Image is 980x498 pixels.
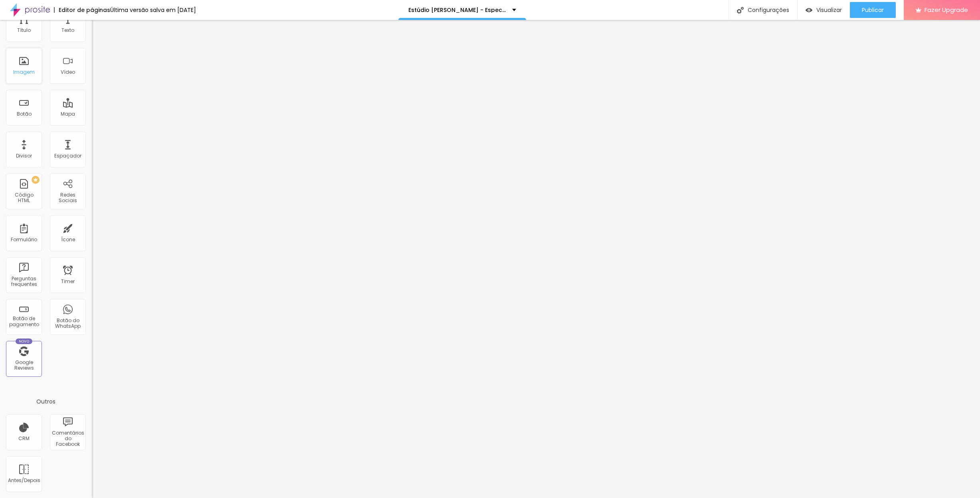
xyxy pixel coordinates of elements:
div: Vídeo [61,69,75,75]
span: Fazer Upgrade [925,6,968,13]
iframe: Editor [92,20,980,498]
div: Formulário [11,237,37,242]
div: Título [17,28,31,33]
div: Novo [16,339,33,344]
div: Texto [61,28,74,33]
button: Visualizar [798,2,850,18]
div: Antes/Depois [8,478,40,483]
img: view-1.svg [806,7,812,14]
img: Icone [737,7,744,14]
div: Espaçador [54,153,81,159]
div: Timer [61,279,75,284]
span: Publicar [862,7,884,13]
div: Botão [17,111,32,117]
div: Código HTML [8,192,40,204]
div: Botão do WhatsApp [52,318,83,329]
div: Perguntas frequentes [8,276,40,287]
div: CRM [18,436,30,441]
div: Comentários do Facebook [52,430,83,447]
div: Mapa [61,111,75,117]
div: Google Reviews [8,360,40,371]
span: Visualizar [816,7,842,13]
div: Última versão salva em [DATE] [110,7,196,13]
p: Estúdio [PERSON_NAME] - Especialista em Ensaio Gestante - [GEOGRAPHIC_DATA], [GEOGRAPHIC_DATA] [408,7,506,13]
button: Publicar [850,2,896,18]
div: Ícone [61,237,75,242]
div: Editor de páginas [54,7,110,13]
div: Divisor [16,153,32,159]
div: Imagem [13,69,35,75]
div: Redes Sociais [52,192,83,204]
div: Botão de pagamento [8,316,40,327]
